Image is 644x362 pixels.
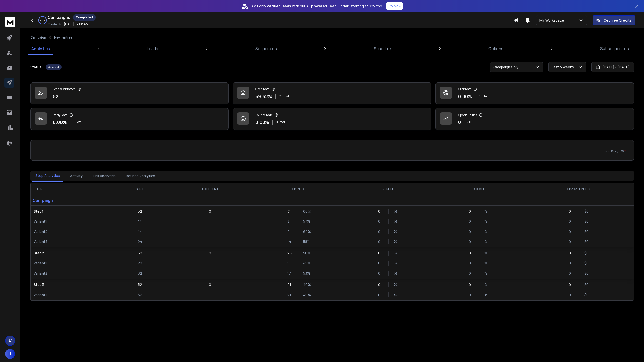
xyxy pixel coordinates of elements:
p: $ 0 [584,251,589,256]
button: Try Now [386,2,403,10]
th: STEP [31,183,113,195]
p: Step 1 [34,209,110,214]
p: Variant 3 [34,239,110,244]
p: x-axis : Date(UTC) [39,149,626,153]
p: 20 [138,261,142,266]
p: 52 [138,251,142,256]
img: logo [5,17,15,27]
p: Created At: [48,22,63,26]
div: Completed [73,14,96,21]
p: % [484,261,489,266]
p: $ 0 [584,209,589,214]
p: Variant 1 [34,219,110,224]
a: Open Rate59.62%31Total [233,82,431,104]
p: Leads [147,46,158,52]
p: % [484,292,489,297]
p: 0 [469,292,474,297]
p: 0 [378,251,383,256]
p: Click Rate [458,87,471,91]
p: 0 Total [73,120,82,124]
p: 0.00 % [53,119,67,126]
p: 24 [138,239,142,244]
p: % [484,282,489,287]
p: 0 [378,209,383,214]
p: Status: [30,65,43,70]
p: 32 [138,271,142,276]
p: Get Free Credits [604,18,632,23]
th: REPLIED [343,183,434,195]
p: 0 [209,209,211,214]
p: Sequences [255,46,277,52]
p: 40 % [303,292,308,297]
p: 60 % [303,209,308,214]
a: Schedule [371,43,394,55]
p: % [484,219,489,224]
p: 0 [569,229,574,234]
th: SENT [113,183,167,195]
p: 0.00 % [255,119,269,126]
p: % [394,261,399,266]
p: Reply Rate [53,113,67,117]
p: 9 [287,261,293,266]
p: Get only with our starting at $22/mo [252,4,382,9]
p: Options [488,46,503,52]
p: 58 % [303,239,308,244]
button: Activity [67,170,86,181]
p: % [394,229,399,234]
p: 8 [287,219,293,224]
p: Step 3 [34,282,110,287]
p: 9 [287,229,293,234]
p: Campaign Only [493,65,521,70]
a: Reply Rate0.00%0 Total [30,108,229,130]
p: Bounce Rate [255,113,273,117]
p: 0 [378,271,383,276]
p: $ 0 [584,261,589,266]
p: 52 [138,292,142,297]
p: 0 [469,251,474,256]
p: Variant 2 [34,271,110,276]
a: Click Rate0.00%0 Total [435,82,634,104]
a: Subsequences [597,43,632,55]
p: Step 2 [34,251,110,256]
p: 0 [469,271,474,276]
p: My Workspace [539,18,566,23]
p: $ 0 [584,292,589,297]
p: 0 [569,292,574,297]
p: 0 [469,282,474,287]
p: % [394,239,399,244]
p: Subsequences [600,46,629,52]
p: 0.00 % [458,93,472,100]
p: 64 % [303,229,308,234]
strong: verified leads [267,4,291,9]
p: $ 0 [584,271,589,276]
p: 21 [287,292,293,297]
th: OPPORTUNITIES [524,183,634,195]
p: 0 [209,251,211,256]
p: 0 [458,119,461,126]
p: 53 % [303,271,308,276]
p: 0 [378,282,383,287]
p: 14 [138,219,142,224]
p: 0 [469,239,474,244]
p: Variant 1 [34,261,110,266]
p: 0 [378,239,383,244]
p: % [394,209,399,214]
div: Completed [46,64,62,70]
button: J [5,349,15,359]
strong: AI-powered Lead Finder, [306,4,349,9]
p: % [394,271,399,276]
p: 0 [469,261,474,266]
button: Step Analytics [32,170,63,182]
p: $ 0 [584,239,589,244]
p: Try Now [388,4,401,9]
h1: Campaigns [48,14,70,21]
p: 21 [287,282,293,287]
p: 0 [209,282,211,287]
a: Sequences [252,43,280,55]
p: $ 0 [584,219,589,224]
span: 31 [279,94,281,98]
p: 0 [569,251,574,256]
p: 17 [287,271,293,276]
p: $ 0 [584,282,589,287]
